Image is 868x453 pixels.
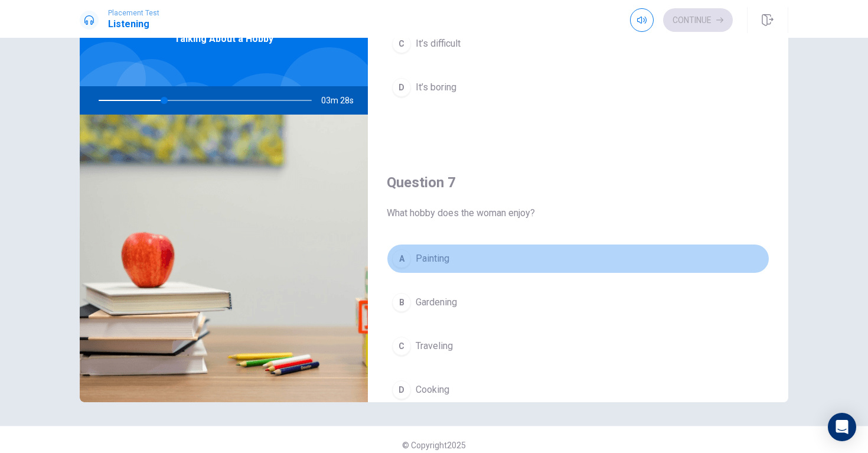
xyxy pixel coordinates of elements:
h4: Question 7 [387,173,769,192]
div: D [392,380,411,399]
span: Painting [416,252,449,266]
span: It’s difficult [416,37,461,51]
button: CTraveling [387,331,769,361]
span: Talking About a Hobby [174,32,273,46]
span: © Copyright 2025 [402,441,466,450]
button: DCooking [387,375,769,405]
div: A [392,249,411,268]
span: Traveling [416,339,453,353]
span: What hobby does the woman enjoy? [387,206,769,220]
button: DIt’s boring [387,73,769,102]
h1: Listening [108,17,159,31]
span: Cooking [416,383,449,397]
span: Placement Test [108,9,159,17]
button: CIt’s difficult [387,29,769,58]
div: B [392,293,411,312]
div: C [392,337,411,356]
div: C [392,34,411,53]
div: Open Intercom Messenger [828,413,856,441]
button: APainting [387,244,769,273]
span: 03m 28s [321,86,363,115]
button: BGardening [387,288,769,317]
span: It’s boring [416,80,456,94]
div: D [392,78,411,97]
span: Gardening [416,295,457,309]
img: Talking About a Hobby [80,115,368,402]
